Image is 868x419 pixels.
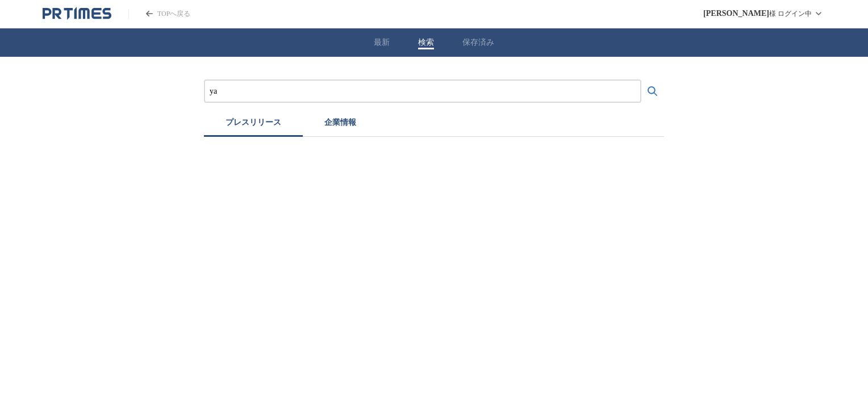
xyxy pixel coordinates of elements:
[418,37,434,48] button: 検索
[43,7,111,20] a: PR TIMESのトップページはこちら
[703,9,769,18] span: [PERSON_NAME]
[128,9,190,19] a: PR TIMESのトップページはこちら
[303,112,378,137] button: 企業情報
[210,85,636,98] input: プレスリリースおよび企業を検索する
[374,37,390,48] button: 最新
[204,112,303,137] button: プレスリリース
[462,37,494,48] button: 保存済み
[641,80,664,103] button: 検索する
